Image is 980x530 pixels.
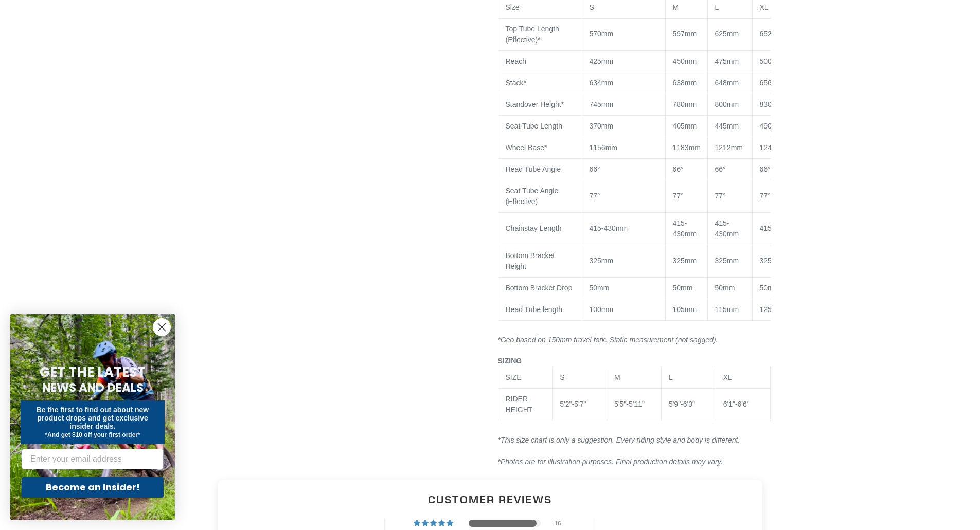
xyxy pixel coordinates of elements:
[760,192,771,200] span: 77°
[760,143,788,152] span: 1241mm
[760,100,784,108] span: 830mm
[590,165,600,173] span: 66°
[590,143,617,152] span: 1156mm
[669,399,708,410] div: 5'9"-6'3"
[45,431,140,438] span: *And get $10 off your first order*
[506,372,545,383] div: SIZE
[760,305,784,314] span: 125mm
[723,372,763,383] div: XL
[715,305,739,314] span: 115mm
[673,219,697,238] span: 415-430mm
[673,284,693,292] span: 50mm
[22,477,164,498] button: Become an Insider!
[498,436,740,444] em: *This size chart is only a suggestion. Every riding style and body is different.
[506,122,563,130] span: Seat Tube Length
[590,284,610,292] span: 50mm
[590,305,614,314] span: 100mm
[673,305,697,314] span: 105mm
[673,57,697,65] span: 450mm
[723,399,763,410] div: 6'1"-6'6"
[590,100,614,108] span: 745mm
[673,100,697,108] span: 780mm
[673,257,697,265] span: 325mm
[506,394,545,415] div: RIDER HEIGHT
[614,399,654,410] div: 5'5"-5'11"
[40,363,146,381] span: GET THE LATEST
[498,458,723,466] span: *Photos are for illustration purposes. Final production details may vary.
[498,245,582,277] td: Bottom Bracket Height
[715,122,739,130] span: 445mm
[590,224,628,232] span: 415-430mm
[669,372,708,383] div: L
[715,219,739,238] span: 415-430mm
[560,399,599,410] div: 5'2"-5'7"
[590,257,614,265] span: 325mm
[226,492,754,507] h2: Customer Reviews
[22,449,164,469] input: Enter your email address
[590,79,614,87] span: 634mm
[673,165,684,173] span: 66°
[760,30,784,38] span: 652mm
[506,25,559,44] span: Top Tube Length (Effective)*
[760,284,780,292] span: 50mm
[715,165,726,173] span: 66°
[760,257,784,265] span: 325mm
[673,192,684,200] span: 77°
[673,122,697,130] span: 405mm
[760,224,798,232] span: 415-430mm
[760,165,771,173] span: 66°
[673,143,701,152] span: 1183mm
[715,257,739,265] span: 325mm
[506,224,562,232] span: Chainstay Length
[506,284,573,292] span: Bottom Bracket Drop
[590,192,600,200] span: 77°
[760,79,784,87] span: 656mm
[673,79,697,87] span: 638mm
[555,520,567,527] div: 16
[498,357,522,365] span: SIZING
[590,57,614,65] span: 425mm
[506,79,526,87] span: Stack*
[715,100,739,108] span: 800mm
[614,372,654,383] div: M
[506,165,561,173] span: Head Tube Angle
[414,520,455,527] div: 94% (16) reviews with 5 star rating
[760,122,784,130] span: 490mm
[715,30,739,38] span: 625mm
[760,57,784,65] span: 500mm
[506,100,564,108] span: Standover Height*
[553,367,607,388] td: S
[506,143,547,152] span: Wheel Base*
[506,57,526,65] span: Reach
[37,406,149,430] span: Be the first to find out about new product drops and get exclusive insider deals.
[673,30,697,38] span: 597mm
[715,143,743,152] span: 1212mm
[590,122,614,130] span: 370mm
[715,79,739,87] span: 648mm
[715,57,739,65] span: 475mm
[42,379,144,396] span: NEWS AND DEALS
[715,192,726,200] span: 77°
[590,30,614,38] span: 570mm
[715,284,735,292] span: 50mm
[506,305,563,314] span: Head Tube length
[506,187,559,206] span: Seat Tube Angle (Effective)
[153,318,171,336] button: Close dialog
[498,336,718,344] i: *Geo based on 150mm travel fork. Static measurement (not sagged).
